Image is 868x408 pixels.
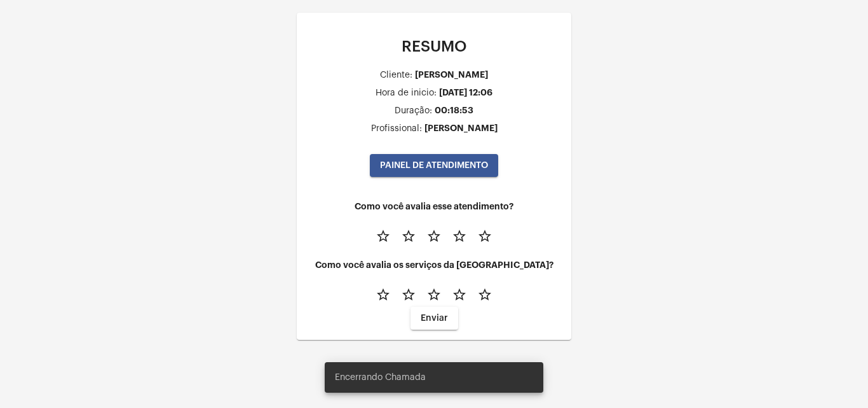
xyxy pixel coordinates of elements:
mat-icon: star_border [477,287,492,302]
mat-icon: star_border [452,229,467,244]
h4: Como você avalia os serviços da [GEOGRAPHIC_DATA]? [307,260,561,270]
span: PAINEL DE ATENDIMENTO [380,161,488,170]
mat-icon: star_border [426,287,442,302]
mat-icon: star_border [401,229,416,244]
mat-icon: star_border [477,229,492,244]
span: Encerrando Chamada [335,371,426,384]
div: Duração: [395,106,432,116]
div: [PERSON_NAME] [415,70,488,80]
mat-icon: star_border [452,287,467,302]
div: [PERSON_NAME] [424,123,498,133]
button: PAINEL DE ATENDIMENTO [370,154,498,177]
mat-icon: star_border [376,229,391,244]
mat-icon: star_border [376,287,391,302]
span: Enviar [421,314,448,323]
div: 00:18:53 [435,106,473,115]
button: Enviar [410,307,458,330]
div: Cliente: [380,71,412,80]
div: Hora de inicio: [376,88,437,98]
mat-icon: star_border [401,287,416,302]
p: RESUMO [307,38,561,55]
div: Profissional: [371,124,422,134]
mat-icon: star_border [426,229,442,244]
h4: Como você avalia esse atendimento? [307,202,561,211]
div: [DATE] 12:06 [439,88,492,97]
